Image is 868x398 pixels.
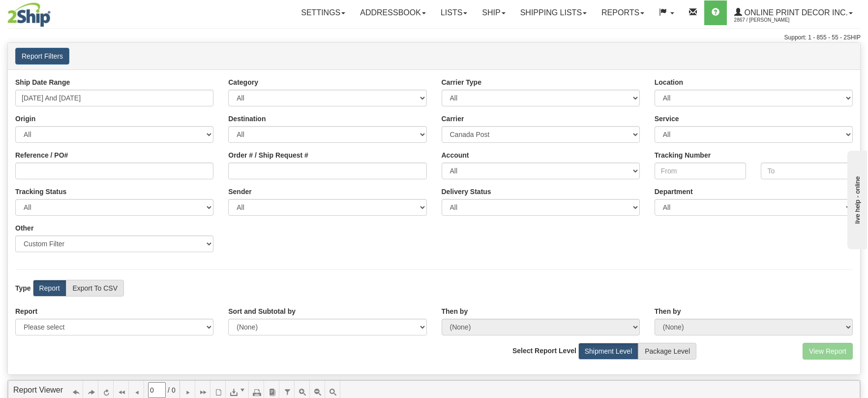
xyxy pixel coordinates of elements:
[578,343,639,360] label: Shipment Level
[433,0,475,25] a: Lists
[475,0,512,25] a: Ship
[655,306,681,316] label: Then by
[727,0,860,25] a: Online Print Decor Inc. 2867 / [PERSON_NAME]
[13,386,63,394] a: Report Viewer
[442,306,468,316] label: Then by
[655,114,679,124] label: Service
[7,33,861,42] div: Support: 1 - 855 - 55 - 2SHIP
[442,187,491,197] label: Please ensure data set in report has been RECENTLY tracked from your Shipment History
[15,77,70,87] label: Ship Date Range
[7,8,91,16] div: live help - online
[442,114,464,124] label: Carrier
[228,187,251,197] label: Sender
[594,0,652,25] a: Reports
[7,2,51,27] img: logo2867.jpg
[512,346,576,356] label: Select Report Level
[228,306,296,316] label: Sort and Subtotal by
[803,343,853,360] button: View Report
[442,77,481,87] label: Carrier Type
[294,0,353,25] a: Settings
[228,150,308,160] label: Order # / Ship Request #
[228,77,258,87] label: Category
[742,8,848,17] span: Online Print Decor Inc.
[655,187,693,197] label: Department
[442,150,469,160] label: Account
[228,114,266,124] label: Destination
[638,343,696,360] label: Package Level
[761,163,853,179] input: To
[15,187,66,197] label: Tracking Status
[734,15,808,25] span: 2867 / [PERSON_NAME]
[15,306,37,316] label: Report
[353,0,433,25] a: Addressbook
[66,280,124,297] label: Export To CSV
[655,150,711,160] label: Tracking Number
[15,48,69,65] button: Report Filters
[15,283,31,293] label: Type
[168,385,170,395] span: /
[172,385,176,395] span: 0
[845,149,867,249] iframe: chat widget
[442,199,640,216] select: Please ensure data set in report has been RECENTLY tracked from your Shipment History
[15,114,35,124] label: Origin
[655,77,683,87] label: Location
[15,150,68,160] label: Reference / PO#
[15,223,33,233] label: Other
[655,163,747,179] input: From
[513,0,594,25] a: Shipping lists
[33,280,66,297] label: Report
